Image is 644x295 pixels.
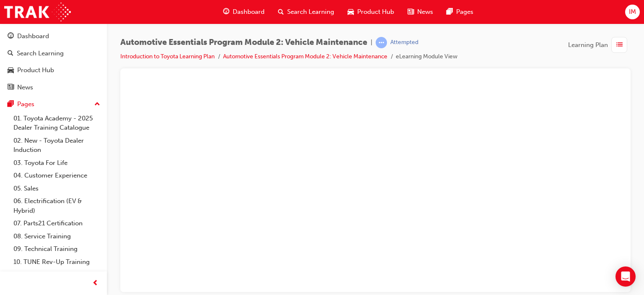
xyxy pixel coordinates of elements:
span: news-icon [408,7,414,17]
a: 02. New - Toyota Dealer Induction [10,134,104,157]
span: list-icon [616,40,623,50]
a: car-iconProduct Hub [341,3,401,21]
span: IM [629,7,636,17]
span: guage-icon [8,33,14,40]
div: Product Hub [17,65,54,75]
a: Automotive Essentials Program Module 2: Vehicle Maintenance [223,53,387,60]
a: search-iconSearch Learning [271,3,341,21]
span: up-icon [94,99,100,110]
a: guage-iconDashboard [216,3,271,21]
a: 03. Toyota For Life [10,157,104,170]
span: pages-icon [8,101,14,108]
span: | [371,38,372,47]
a: 06. Electrification (EV & Hybrid) [10,195,104,217]
a: news-iconNews [401,3,440,21]
a: 04. Customer Experience [10,169,104,182]
a: 08. Service Training [10,230,104,243]
div: Attempted [390,39,418,47]
a: 07. Parts21 Certification [10,217,104,230]
span: Search Learning [287,7,334,17]
div: Pages [17,99,34,109]
div: Search Learning [17,49,64,58]
span: search-icon [278,7,284,17]
button: Pages [3,97,104,112]
img: Trak [4,3,71,21]
span: search-icon [8,50,13,57]
span: guage-icon [223,7,229,17]
span: learningRecordVerb_ATTEMPT-icon [376,37,387,48]
span: Product Hub [357,7,394,17]
a: News [3,80,104,95]
a: Product Hub [3,63,104,78]
span: pages-icon [447,7,453,17]
a: 09. Technical Training [10,243,104,256]
a: 05. Sales [10,182,104,195]
a: 01. Toyota Academy - 2025 Dealer Training Catalogue [10,112,104,134]
span: Dashboard [233,7,265,17]
button: IM [625,5,640,19]
button: DashboardSearch LearningProduct HubNews [3,27,104,97]
span: news-icon [8,84,14,91]
span: car-icon [8,67,14,74]
a: Introduction to Toyota Learning Plan [120,53,215,60]
div: Open Intercom Messenger [615,266,636,287]
div: Dashboard [17,31,49,41]
span: car-icon [348,7,354,17]
span: Learning Plan [568,40,608,50]
span: News [417,7,433,17]
a: All Pages [10,268,104,281]
a: Search Learning [3,46,104,61]
div: News [17,83,33,92]
span: prev-icon [92,278,99,289]
a: Dashboard [3,29,104,44]
button: Learning Plan [568,37,631,53]
a: 10. TUNE Rev-Up Training [10,256,104,269]
li: eLearning Module View [396,52,457,62]
a: pages-iconPages [440,3,480,21]
span: Pages [456,7,473,17]
span: Automotive Essentials Program Module 2: Vehicle Maintenance [120,38,367,47]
